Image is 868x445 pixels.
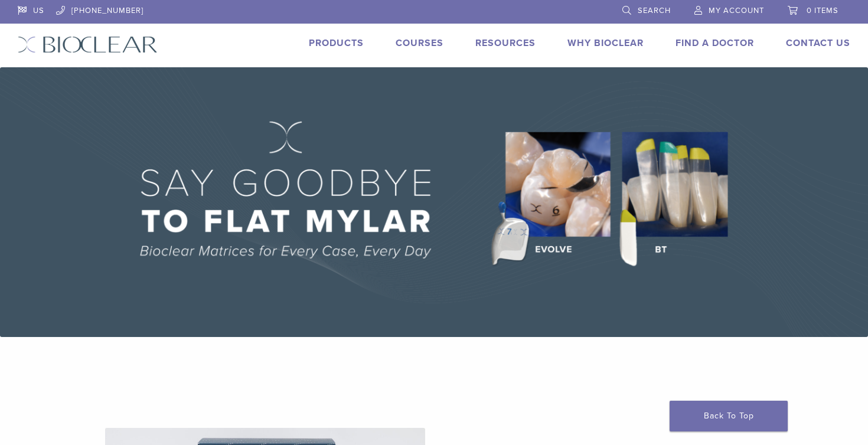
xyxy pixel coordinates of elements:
[18,36,158,53] img: Bioclear
[396,37,443,49] a: Courses
[709,6,764,15] span: My Account
[786,37,850,49] a: Contact Us
[475,37,536,49] a: Resources
[638,6,671,15] span: Search
[807,6,838,15] span: 0 items
[670,401,788,431] a: Back To Top
[309,37,364,49] a: Products
[676,37,754,49] a: Find A Doctor
[567,37,644,49] a: Why Bioclear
